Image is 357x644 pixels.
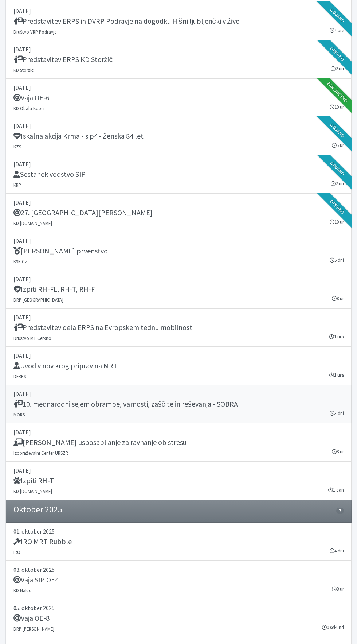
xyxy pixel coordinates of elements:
p: [DATE] [13,121,344,130]
p: [DATE] [13,275,344,283]
a: 05. oktober 2025 Vaja OE-8 DRP [PERSON_NAME] 0 sekund [6,599,352,637]
small: KRP [13,182,21,188]
small: 1 ura [329,333,344,340]
a: 01. oktober 2025 IRO MRT Rubble IRO 4 dni [6,523,352,561]
a: [DATE] Predstavitev ERPS KD Storžič KD Storžič 2 uri Oddano [6,40,352,79]
p: [DATE] [13,466,344,475]
small: MORS [13,412,25,418]
a: [DATE] Predstavitev dela ERPS na Evropskem tednu mobilnosti Društvo MT Cerkno 1 ura [6,309,352,347]
h5: 10. mednarodni sejem obrambe, varnosti, zaščite in reševanja - SOBRA [13,400,238,408]
small: Društvo VRP Podravje [13,29,56,35]
p: [DATE] [13,7,344,15]
p: [DATE] [13,160,344,168]
a: [DATE] Uvod v nov krog priprav na MRT DERPS 1 ura [6,347,352,385]
h5: Predstavitev ERPS in DVRP Podravje na dogodku Hišni ljubljenčki v živo [13,17,240,26]
a: [DATE] Predstavitev ERPS in DVRP Podravje na dogodku Hišni ljubljenčki v živo Društvo VRP Podravj... [6,2,352,40]
small: 5 dni [330,257,344,264]
small: 8 ur [332,448,344,455]
a: [DATE] 10. mednarodni sejem obrambe, varnosti, zaščite in reševanja - SOBRA MORS 3 dni [6,385,352,423]
p: [DATE] [13,428,344,437]
a: 03. oktober 2025 Vaja SIP OE4 KD Naklo 8 ur [6,561,352,599]
h5: Vaja OE-8 [13,614,50,622]
p: [DATE] [13,45,344,54]
h5: Vaja SIP OE4 [13,575,59,584]
small: 3 dni [330,410,344,417]
small: 1 ura [329,372,344,379]
small: 8 ur [332,295,344,302]
small: KZS [13,144,21,150]
a: [DATE] 27. [GEOGRAPHIC_DATA][PERSON_NAME] KD [DOMAIN_NAME] 10 ur Oddano [6,194,352,232]
h5: Sestanek vodstvo SIP [13,170,86,179]
h5: [PERSON_NAME] prvenstvo [13,247,108,255]
a: [DATE] Izpiti RH-FL, RH-T, RH-F DRP [GEOGRAPHIC_DATA] 8 ur [6,270,352,309]
a: [DATE] Izpiti RH-T KD [DOMAIN_NAME] 1 dan [6,462,352,500]
small: KD [DOMAIN_NAME] [13,488,52,494]
small: 1 dan [328,486,344,493]
small: DERPS [13,373,26,379]
p: [DATE] [13,351,344,360]
small: DRP [GEOGRAPHIC_DATA] [13,297,63,303]
a: [DATE] [PERSON_NAME] prvenstvo K9R CZ 5 dni [6,232,352,270]
h5: Uvod v nov krog priprav na MRT [13,361,118,370]
small: Izobraževalni Center URSZR [13,450,68,456]
h5: [PERSON_NAME] usposabljanje za ravnanje ob stresu [13,438,187,447]
small: 8 ur [332,586,344,593]
small: 0 sekund [322,624,344,631]
small: KD [DOMAIN_NAME] [13,220,52,226]
a: [DATE] Iskalna akcija Krma - sip4 - ženska 84 let KZS 5 ur Oddano [6,117,352,155]
h5: Iskalna akcija Krma - sip4 - ženska 84 let [13,132,144,140]
h5: Predstavitev ERPS KD Storžič [13,55,113,64]
small: KD Naklo [13,587,32,593]
h5: 27. [GEOGRAPHIC_DATA][PERSON_NAME] [13,208,153,217]
p: 03. oktober 2025 [13,565,344,574]
small: 4 dni [330,547,344,554]
a: [DATE] Sestanek vodstvo SIP KRP 2 uri Oddano [6,155,352,194]
small: KD Storžič [13,67,34,73]
h5: Izpiti RH-T [13,476,54,485]
span: 7 [336,508,344,514]
a: [DATE] Vaja OE-6 KD Obala Koper 10 ur Zaključeno [6,79,352,117]
small: K9R CZ [13,259,28,264]
p: [DATE] [13,198,344,207]
p: [DATE] [13,83,344,92]
p: [DATE] [13,389,344,398]
h5: IRO MRT Rubble [13,537,72,546]
a: [DATE] [PERSON_NAME] usposabljanje za ravnanje ob stresu Izobraževalni Center URSZR 8 ur [6,423,352,462]
p: [DATE] [13,313,344,322]
h5: Predstavitev dela ERPS na Evropskem tednu mobilnosti [13,323,194,332]
p: [DATE] [13,236,344,245]
h4: Oktober 2025 [13,504,62,515]
p: 01. oktober 2025 [13,527,344,536]
h5: Izpiti RH-FL, RH-T, RH-F [13,285,95,294]
small: Društvo MT Cerkno [13,335,51,341]
small: IRO [13,549,20,555]
h5: Vaja OE-6 [13,93,50,102]
small: KD Obala Koper [13,105,45,111]
small: DRP [PERSON_NAME] [13,626,54,632]
p: 05. oktober 2025 [13,604,344,612]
